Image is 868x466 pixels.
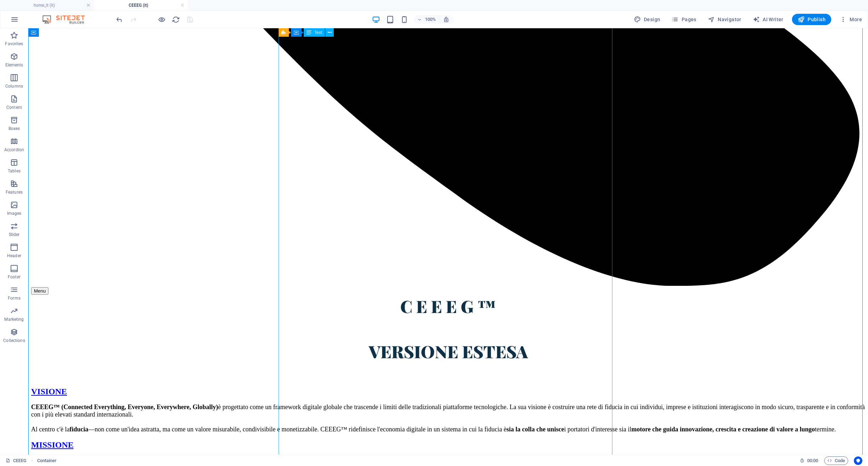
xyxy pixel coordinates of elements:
[798,16,826,23] span: Publish
[800,456,819,465] h6: Session time
[37,456,57,465] nav: breadcrumb
[634,16,660,23] span: Design
[671,16,696,23] span: Pages
[443,16,449,23] i: On resize automatically adjust zoom level to fit chosen device.
[6,456,27,465] a: Click to cancel selection. Double-click to open Pages
[669,14,699,25] button: Pages
[753,16,783,23] span: AI Writer
[812,458,813,463] span: :
[115,16,123,24] i: Undo: Change text (Ctrl+Z)
[7,253,21,259] p: Header
[9,232,20,237] p: Slider
[4,317,24,322] p: Marketing
[115,15,123,24] button: undo
[3,338,25,343] p: Collections
[8,274,21,280] p: Footer
[8,295,21,301] p: Forms
[425,15,436,24] h6: 100%
[4,147,24,153] p: Accordion
[37,456,57,465] span: Click to select. Double-click to edit
[705,14,744,25] button: Navigator
[824,456,848,465] button: Code
[8,168,21,174] p: Tables
[6,105,22,110] p: Content
[840,16,862,23] span: More
[5,62,23,68] p: Elements
[631,14,663,25] button: Design
[807,456,818,465] span: 00 00
[94,1,188,9] h4: CEEEG (it)
[792,14,831,25] button: Publish
[8,126,20,131] p: Boxes
[41,15,94,24] img: Editor Logo
[750,14,786,25] button: AI Writer
[708,16,741,23] span: Navigator
[631,14,663,25] div: Design (Ctrl+Alt+Y)
[171,15,180,24] button: reload
[854,456,862,465] button: Usercentrics
[6,189,23,195] p: Features
[314,30,322,35] span: Text
[5,83,23,89] p: Columns
[837,14,865,25] button: More
[827,456,845,465] span: Code
[5,41,23,47] p: Favorites
[7,211,22,216] p: Images
[414,15,439,24] button: 100%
